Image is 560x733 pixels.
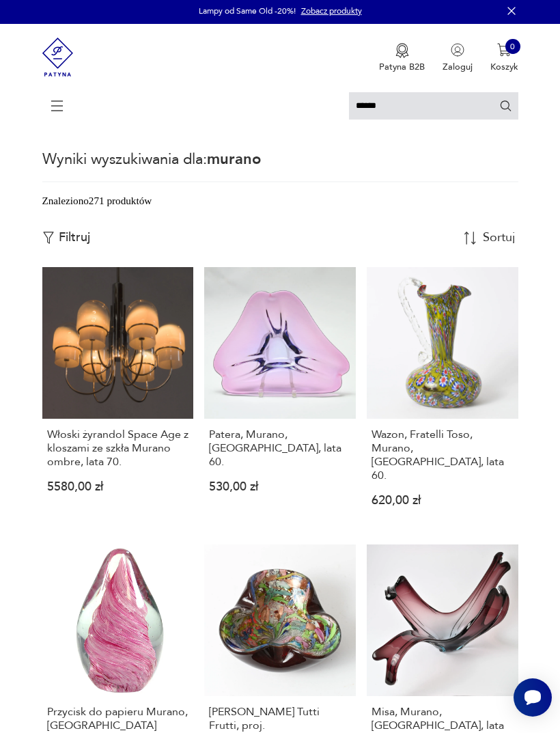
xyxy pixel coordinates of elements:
p: Zaloguj [443,61,473,73]
img: Sort Icon [464,232,477,245]
p: Filtruj [59,230,90,245]
p: Patyna B2B [379,61,425,73]
span: murano [207,149,261,169]
p: 5580,00 zł [47,482,188,493]
p: Lampy od Same Old -20%! [199,5,296,16]
button: Szukaj [499,99,512,112]
button: Zaloguj [443,43,473,73]
div: Znaleziono 271 produktów [42,193,152,208]
p: 620,00 zł [372,496,513,506]
p: Wyniki wyszukiwania dla: [42,149,518,182]
h3: Włoski żyrandol Space Age z kloszami ze szkła Murano ombre, lata 70. [47,428,188,469]
a: Ikona medaluPatyna B2B [379,43,425,73]
h3: Patera, Murano, [GEOGRAPHIC_DATA], lata 60. [209,428,350,469]
img: Ikona koszyka [497,43,511,57]
img: Ikona medalu [395,43,409,58]
a: Wazon, Fratelli Toso, Murano, Włochy, lata 60.Wazon, Fratelli Toso, Murano, [GEOGRAPHIC_DATA], la... [367,267,518,527]
button: 0Koszyk [490,43,518,73]
h3: Przycisk do papieru Murano, [GEOGRAPHIC_DATA] [47,705,188,732]
a: Patera, Murano, Włochy, lata 60.Patera, Murano, [GEOGRAPHIC_DATA], lata 60.530,00 zł [204,267,356,527]
div: 0 [505,39,520,54]
img: Ikonka użytkownika [451,43,464,57]
img: Ikonka filtrowania [42,232,55,244]
p: 530,00 zł [209,482,350,493]
button: Patyna B2B [379,43,425,73]
a: Włoski żyrandol Space Age z kloszami ze szkła Murano ombre, lata 70.Włoski żyrandol Space Age z k... [42,267,194,527]
iframe: Smartsupp widget button [514,678,552,717]
div: Sortuj według daty dodania [483,232,517,244]
a: Zobacz produkty [301,5,362,16]
h3: Wazon, Fratelli Toso, Murano, [GEOGRAPHIC_DATA], lata 60. [372,428,513,482]
button: Filtruj [42,230,90,245]
img: Patyna - sklep z meblami i dekoracjami vintage [42,24,74,90]
p: Koszyk [490,61,518,73]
